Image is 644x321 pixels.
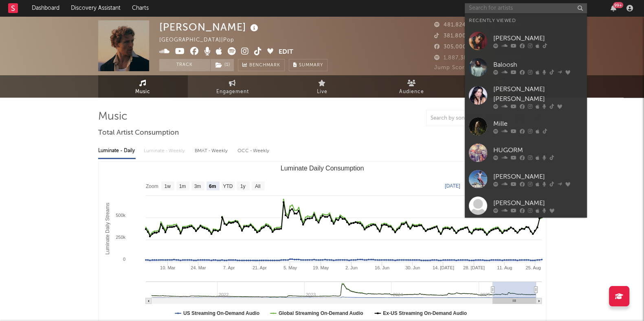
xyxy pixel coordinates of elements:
a: [PERSON_NAME] [465,166,587,192]
span: Total Artist Consumption [98,128,179,138]
span: Live [317,87,327,97]
a: Engagement [188,75,277,98]
text: [DATE] [445,183,460,189]
text: 7. Apr [223,265,235,270]
text: 28. [DATE] [463,265,485,270]
div: [PERSON_NAME] [159,20,260,34]
text: 2. Jun [345,265,357,270]
div: Mille [493,119,583,129]
text: 0 [123,257,125,262]
text: Ex-US Streaming On-Demand Audio [383,310,467,316]
span: 381,800 [434,33,466,39]
div: [PERSON_NAME] [493,198,583,208]
div: [PERSON_NAME] [PERSON_NAME] [493,85,583,104]
a: [PERSON_NAME] [PERSON_NAME] [465,81,587,113]
text: All [255,183,260,189]
span: 481,824 [434,22,466,28]
button: Summary [289,59,327,71]
span: Summary [299,63,323,68]
span: ( 1 ) [210,59,234,71]
a: Baloosh [465,54,587,81]
text: 1w [164,183,171,189]
div: [PERSON_NAME] [493,172,583,181]
text: 30. Jun [405,265,420,270]
input: Search for artists [465,3,587,13]
text: 3m [194,183,201,189]
div: BMAT - Weekly [195,144,229,158]
span: Engagement [216,87,249,97]
text: YTD [223,183,233,189]
text: 14. [DATE] [432,265,454,270]
button: Edit [279,47,293,57]
button: Track [159,59,210,71]
text: 25. Aug [525,265,541,270]
a: Playlists/Charts [457,75,546,98]
button: 99+ [611,5,616,11]
text: Global Streaming On-Demand Audio [278,310,363,316]
button: (1) [211,59,234,71]
span: Benchmark [249,61,280,70]
div: HUGORM [493,145,583,155]
text: 1m [179,183,186,189]
text: 11. Aug [497,265,512,270]
text: 1y [240,183,245,189]
span: Audience [399,87,424,97]
text: Luminate Daily Streams [105,203,110,254]
text: 24. Mar [191,265,206,270]
div: Baloosh [493,60,583,70]
span: 305,000 [434,44,466,50]
div: Luminate - Daily [98,144,136,158]
a: Live [277,75,367,98]
text: Luminate Daily Consumption [280,165,364,172]
a: Music [98,75,188,98]
div: OCC - Weekly [237,144,270,158]
a: Mille [465,113,587,140]
text: Zoom [146,183,158,189]
span: Music [135,87,150,97]
text: 250k [116,235,125,240]
text: 21. Apr [252,265,266,270]
div: [GEOGRAPHIC_DATA] | Pop [159,35,244,45]
text: US Streaming On-Demand Audio [183,310,259,316]
a: Audience [367,75,457,98]
a: HUGORM [465,140,587,166]
div: [PERSON_NAME] [493,33,583,43]
span: 1,887,388 Monthly Listeners [434,55,521,61]
a: [PERSON_NAME] [465,192,587,219]
div: 99 + [613,2,623,8]
a: Benchmark [238,59,285,71]
input: Search by song name or URL [426,115,512,122]
text: 10. Mar [160,265,176,270]
text: 500k [116,213,125,218]
text: 5. May [283,265,297,270]
div: Recently Viewed [469,16,583,26]
text: 19. May [313,265,329,270]
a: [PERSON_NAME] [465,28,587,54]
span: Jump Score: 64.0 [434,65,483,70]
text: 16. Jun [374,265,389,270]
text: 6m [209,183,215,189]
